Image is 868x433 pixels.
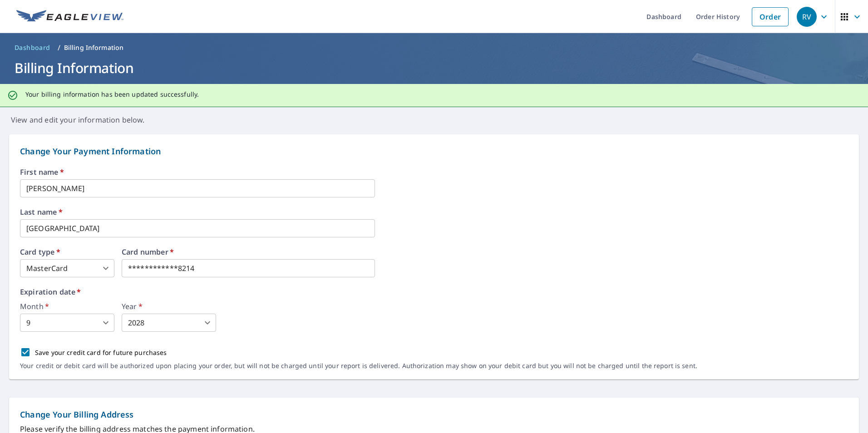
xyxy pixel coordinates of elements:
[11,40,54,55] a: Dashboard
[11,59,857,77] h1: Billing Information
[20,248,114,256] label: Card type
[752,7,789,26] a: Order
[64,43,124,52] p: Billing Information
[122,248,375,256] label: Card number
[20,208,848,216] label: Last name
[797,7,817,27] div: RV
[122,314,216,332] div: 2028
[35,348,167,357] p: Save your credit card for future purchases
[20,168,848,176] label: First name
[20,259,114,277] div: MasterCard
[20,408,848,421] p: Change Your Billing Address
[122,303,216,310] label: Year
[20,288,848,295] label: Expiration date
[16,10,123,24] img: EV Logo
[25,90,199,98] p: Your billing information has been updated successfully.
[58,42,60,53] li: /
[20,303,114,310] label: Month
[20,145,848,157] p: Change Your Payment Information
[20,314,114,332] div: 9
[11,40,857,55] nav: breadcrumb
[15,43,50,52] span: Dashboard
[20,362,697,370] p: Your credit or debit card will be authorized upon placing your order, but will not be charged unt...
